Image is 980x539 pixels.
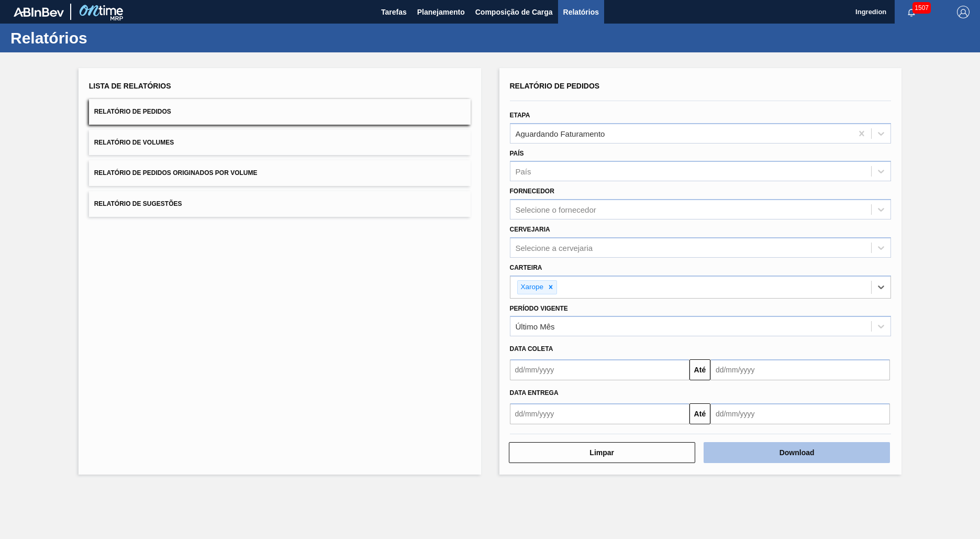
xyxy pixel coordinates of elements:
[510,188,554,195] label: Fornecedor
[689,403,710,424] button: Até
[510,403,689,424] input: dd/mm/yyyy
[516,322,555,331] div: Último Mês
[510,389,559,397] span: Data Entrega
[89,82,171,90] span: Lista de Relatórios
[510,82,600,90] span: Relatório de Pedidos
[516,167,531,176] div: País
[94,200,182,207] span: Relatório de Sugestões
[957,6,970,18] img: Logout
[704,442,890,463] button: Download
[89,191,471,217] button: Relatório de Sugestões
[516,129,605,138] div: Aguardando Faturamento
[510,345,553,353] span: Data coleta
[510,150,524,157] label: País
[518,281,545,294] div: Xarope
[475,6,553,18] span: Composição de Carga
[710,403,890,424] input: dd/mm/yyyy
[94,169,258,177] span: Relatório de Pedidos Originados por Volume
[689,359,710,380] button: Até
[516,205,596,214] div: Selecione o fornecedor
[510,226,550,233] label: Cervejaria
[895,5,928,19] button: Notificações
[509,442,695,463] button: Limpar
[563,6,599,18] span: Relatórios
[14,7,64,17] img: TNhmsLtSVTkK8tSr43FrP2fwEKptu5GPRR3wAAAABJRU5ErkJggg==
[510,264,542,271] label: Carteira
[94,108,171,115] span: Relatório de Pedidos
[89,160,471,186] button: Relatório de Pedidos Originados por Volume
[89,99,471,125] button: Relatório de Pedidos
[10,32,196,44] h1: Relatórios
[510,359,689,380] input: dd/mm/yyyy
[417,6,465,18] span: Planejamento
[516,243,593,252] div: Selecione a cervejaria
[94,139,174,146] span: Relatório de Volumes
[89,130,471,156] button: Relatório de Volumes
[710,359,890,380] input: dd/mm/yyyy
[912,2,931,14] span: 1507
[381,6,407,18] span: Tarefas
[510,112,530,119] label: Etapa
[510,305,568,312] label: Período Vigente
